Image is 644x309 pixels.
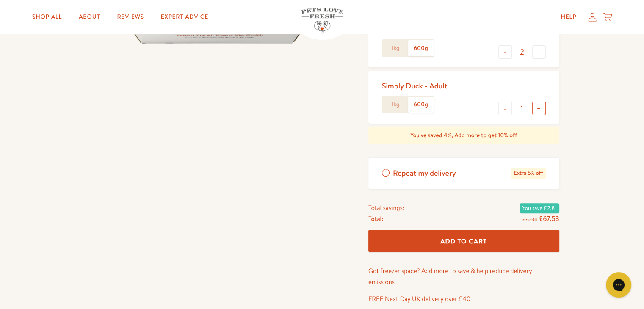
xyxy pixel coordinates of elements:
[368,230,559,252] button: Add To Cart
[382,81,448,91] div: Simply Duck - Adult
[602,269,636,301] iframe: Gorgias live chat messenger
[110,8,150,25] a: Reviews
[539,214,559,223] span: £67.53
[511,168,545,179] span: Extra 5% off
[368,293,559,304] p: FREE Next Day UK delivery over £40
[520,203,559,213] span: You save £2.81
[554,8,583,25] a: Help
[368,127,559,144] div: You've saved 4%, Add more to get 10% off
[368,265,559,287] p: Got freezer space? Add more to save & help reduce delivery emissions
[440,237,487,246] span: Add To Cart
[532,102,546,115] button: +
[393,168,456,179] span: Repeat my delivery
[301,8,343,33] img: Pets Love Fresh
[498,45,512,59] button: -
[368,213,383,224] span: Total:
[532,45,546,59] button: +
[368,202,404,213] span: Total savings:
[25,8,69,25] a: Shop All
[498,102,512,115] button: -
[383,97,408,113] label: 1kg
[408,97,434,113] label: 600g
[72,8,107,25] a: About
[383,40,408,56] label: 1kg
[382,25,445,34] div: Simply Pork - Adult
[154,8,215,25] a: Expert Advice
[408,40,434,56] label: 600g
[522,216,537,223] s: £70.34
